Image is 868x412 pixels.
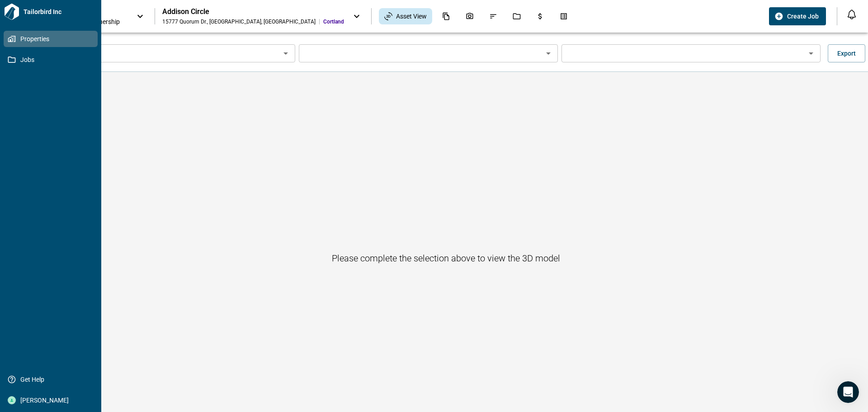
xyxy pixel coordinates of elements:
iframe: Intercom live chat [837,381,859,403]
span: [PERSON_NAME] [16,396,89,405]
button: Export [828,44,865,62]
div: Photos [460,9,479,24]
span: Cortland [323,18,344,25]
span: Properties [16,34,89,43]
div: Issues & Info [484,9,503,24]
button: Open [542,47,555,60]
div: Documents [437,9,456,24]
button: Create Job [769,7,826,25]
h6: Please complete the selection above to view the 3D model [332,251,560,265]
span: Create Job [787,12,819,21]
div: Budgets [531,9,550,24]
span: Get Help [16,375,89,384]
button: Open [805,47,817,60]
div: Takeoff Center [554,9,573,24]
div: Addison Circle [162,7,344,16]
span: Jobs [16,55,89,64]
span: Asset View [396,12,427,21]
a: Jobs [4,52,98,68]
button: Open notification feed [844,7,859,22]
div: Jobs [507,9,526,24]
span: Tailorbird Inc [20,7,98,16]
button: Open [279,47,292,60]
div: 15777 Quorum Dr. , [GEOGRAPHIC_DATA] , [GEOGRAPHIC_DATA] [162,18,316,25]
span: Export [837,49,856,58]
a: Properties [4,31,98,47]
div: Asset View [379,8,432,24]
